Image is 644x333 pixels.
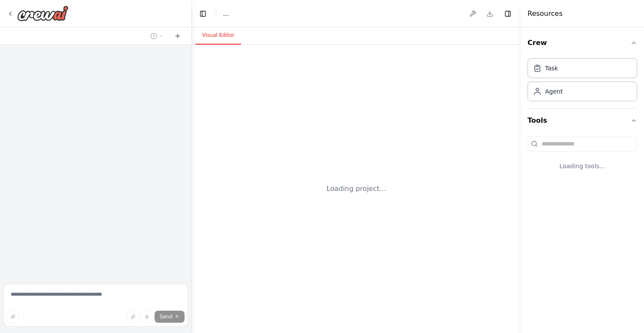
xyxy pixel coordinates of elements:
[528,55,637,108] div: Crew
[147,31,167,41] button: Switch to previous chat
[545,64,558,73] div: Task
[528,109,637,133] button: Tools
[327,184,386,194] div: Loading project...
[502,8,514,20] button: Hide right sidebar
[141,311,153,323] button: Click to speak your automation idea
[528,9,563,19] h4: Resources
[223,9,229,18] nav: breadcrumb
[223,9,229,18] span: ...
[155,311,185,323] button: Send
[171,31,185,41] button: Start a new chat
[528,155,637,177] div: Loading tools...
[127,311,139,323] button: Upload files
[17,6,69,21] img: Logo
[528,133,637,184] div: Tools
[160,313,173,320] span: Send
[197,8,209,20] button: Hide left sidebar
[195,27,241,45] button: Visual Editor
[545,87,563,96] div: Agent
[528,31,637,55] button: Crew
[7,311,19,323] button: Improve this prompt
